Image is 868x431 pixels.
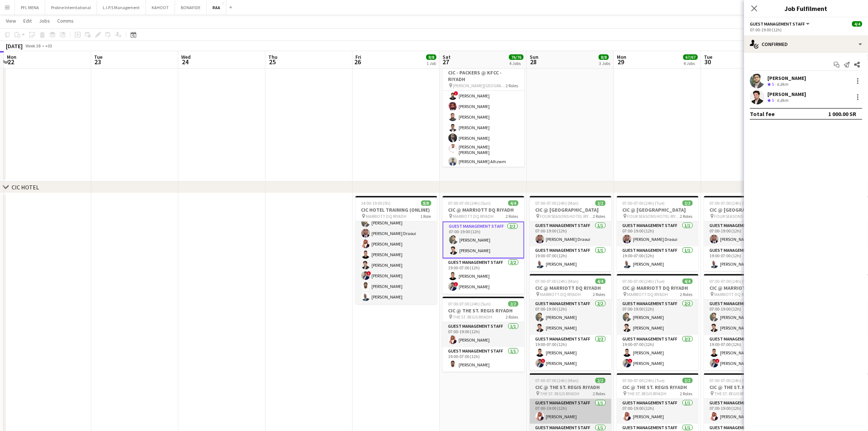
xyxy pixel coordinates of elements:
app-card-role: Guest Management Staff1/119:00-07:00 (12h)[PERSON_NAME] [617,246,698,271]
span: 2/2 [595,378,606,383]
app-card-role: Guest Management Staff1/119:00-07:00 (12h)[PERSON_NAME] [704,246,786,271]
span: Mon [7,54,16,60]
span: ! [454,91,458,96]
span: MARRIOTT DQ RIYADH [366,213,407,219]
button: L.I.P.S Management [97,0,146,15]
app-card-role: Guest Management Staff2/207:00-19:00 (12h)[PERSON_NAME][PERSON_NAME] [617,300,698,335]
span: Jobs [39,18,50,24]
app-card-role: Guest Management Staff2/219:00-07:00 (12h)[PERSON_NAME]![PERSON_NAME] [443,258,524,294]
span: 07:00-07:00 (24h) (Tue) [623,200,665,206]
span: Mon [617,54,626,60]
span: [PERSON_NAME][GEOGRAPHIC_DATA] - [GEOGRAPHIC_DATA] [453,83,506,88]
span: Week 38 [24,43,42,49]
app-card-role: Guest Management Staff2/219:00-07:00 (12h)[PERSON_NAME]![PERSON_NAME] [704,335,786,370]
span: Wed [181,54,191,60]
button: Proline Interntational [45,0,97,15]
a: Comms [54,16,77,26]
span: 2 Roles [593,292,606,297]
button: KAHOOT [146,0,175,15]
span: Guest Management Staff [750,21,805,27]
span: 4/4 [508,200,518,206]
h3: CIC @ THE ST. REGIS RIYADH [617,384,698,390]
span: Sat [443,54,451,60]
span: 2/2 [595,200,606,206]
div: 07:00-07:00 (24h) (Mon)2/2CIC @ [GEOGRAPHIC_DATA] FOUR SEASONS HOTEL RIYADH2 RolesGuest Managemen... [530,196,611,271]
span: 24 [180,58,191,66]
span: THE ST. REGIS RIYADH [453,314,493,320]
a: Edit [20,16,35,26]
span: Fri [355,54,361,60]
span: View [6,18,16,24]
h3: CIC @ MARRIOTT DQ RIYADH [704,285,786,291]
span: 07:00-07:00 (24h) (Wed) [710,278,753,284]
div: 6.8km [775,81,790,88]
span: 30 [703,58,712,66]
span: 2 Roles [680,391,693,396]
app-card-role: Guest Management Staff8/814:00-19:00 (5h)[PERSON_NAME][PERSON_NAME] Draoui[PERSON_NAME][PERSON_NA... [355,205,437,304]
div: 07:00-07:00 (24h) (Sun)4/4CIC @ MARRIOTT DQ RIYADH MARRIOTT DQ RIYADH2 RolesGuest Management Staf... [443,196,524,294]
app-card-role: Guest Management Staff1/107:00-19:00 (12h)[PERSON_NAME] [617,399,698,424]
h3: CIC HOTEL TRAINING (ONLINE) [355,207,437,213]
span: 4/4 [595,278,606,284]
app-job-card: 07:00-07:00 (24h) (Sun)2/2CIC @ THE ST. REGIS RIYADH THE ST. REGIS RIYADH2 RolesGuest Management ... [443,297,524,372]
h3: CIC @ MARRIOTT DQ RIYADH [530,285,611,291]
span: 5 [772,81,774,87]
span: 2 Roles [593,213,606,219]
h3: CIC @ [GEOGRAPHIC_DATA] [704,207,786,213]
span: FOUR SEASONS HOTEL RIYADH [715,213,767,219]
a: View [3,16,19,26]
h3: CIC @ MARRIOTT DQ RIYADH [443,207,524,213]
span: 8/8 [599,54,609,60]
app-job-card: 07:00-07:00 (24h) (Mon)4/4CIC @ MARRIOTT DQ RIYADH MARRIOTT DQ RIYADH2 RolesGuest Management Staf... [530,274,611,370]
div: Confirmed [744,35,868,53]
h3: CIC @ MARRIOTT DQ RIYADH [617,285,698,291]
div: [PERSON_NAME] [767,91,806,97]
span: MARRIOTT DQ RIYADH [453,213,494,219]
app-job-card: 07:00-07:00 (24h) (Tue)2/2CIC @ [GEOGRAPHIC_DATA] FOUR SEASONS HOTEL RIYADH2 RolesGuest Managemen... [617,196,698,271]
button: BONAFIDE [175,0,207,15]
span: ! [367,271,371,276]
div: 3 Jobs [599,61,610,66]
span: Thu [268,54,277,60]
span: 07:00-07:00 (24h) (Wed) [710,200,753,206]
span: 27 [441,58,451,66]
h3: CIC @ [GEOGRAPHIC_DATA] [530,207,611,213]
span: Sun [530,54,538,60]
app-job-card: 07:00-07:00 (24h) (Wed)4/4CIC @ MARRIOTT DQ RIYADH MARRIOTT DQ RIYADH2 RolesGuest Management Staf... [704,274,786,370]
div: [DATE] [6,42,23,50]
span: 2/2 [508,301,518,307]
span: 2 Roles [680,292,693,297]
span: 28 [529,58,538,66]
span: 8/8 [421,200,431,206]
span: 29 [616,58,626,66]
span: Tue [704,54,712,60]
app-card-role: Guest Management Staff1/107:00-19:00 (12h)[PERSON_NAME] Draoui [704,222,786,246]
div: 1 000.00 SR [828,110,856,118]
app-card-role: Guest Management Staff1/107:00-19:00 (12h)[PERSON_NAME] [443,322,524,347]
app-job-card: 07:00-07:00 (24h) (Wed)2/2CIC @ [GEOGRAPHIC_DATA] FOUR SEASONS HOTEL RIYADH2 RolesGuest Managemen... [704,196,786,271]
span: FOUR SEASONS HOTEL RIYADH [627,213,680,219]
app-card-role: Guest Management Staff2/219:00-07:00 (12h)[PERSON_NAME]![PERSON_NAME] [530,335,611,370]
span: 07:00-07:00 (24h) (Mon) [536,278,579,284]
span: 22 [6,58,16,66]
span: 4/4 [682,278,693,284]
span: 14:00-19:00 (5h) [361,200,391,206]
app-card-role: Guest Management Staff1/107:00-19:00 (12h)[PERSON_NAME] Draoui [530,222,611,246]
app-card-role: Guest Management Staff1/119:00-07:00 (12h)[PERSON_NAME] [443,347,524,372]
app-job-card: 14:00-19:00 (5h)8/8CIC HOTEL TRAINING (ONLINE) MARRIOTT DQ RIYADH1 RoleGuest Management Staff8/81... [355,196,437,304]
div: 6.8km [775,97,790,104]
div: CIC HOTEL [12,184,39,191]
app-job-card: 08:00-20:00 (12h)11/11CIC - PACKERS @ KFCC - RIYADH [PERSON_NAME][GEOGRAPHIC_DATA] - [GEOGRAPHIC_... [443,59,524,167]
span: 2 Roles [506,83,518,88]
span: THE ST. REGIS RIYADH [540,391,580,396]
span: 23 [93,58,102,66]
span: Edit [23,18,32,24]
app-card-role: Guest Management Staff1/107:00-19:00 (12h)[PERSON_NAME] Draoui [617,222,698,246]
span: 2 Roles [593,391,606,396]
app-card-role: Guest Management Staff1/107:00-19:00 (12h)[PERSON_NAME] [530,399,611,424]
button: PFL MENA [15,0,45,15]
